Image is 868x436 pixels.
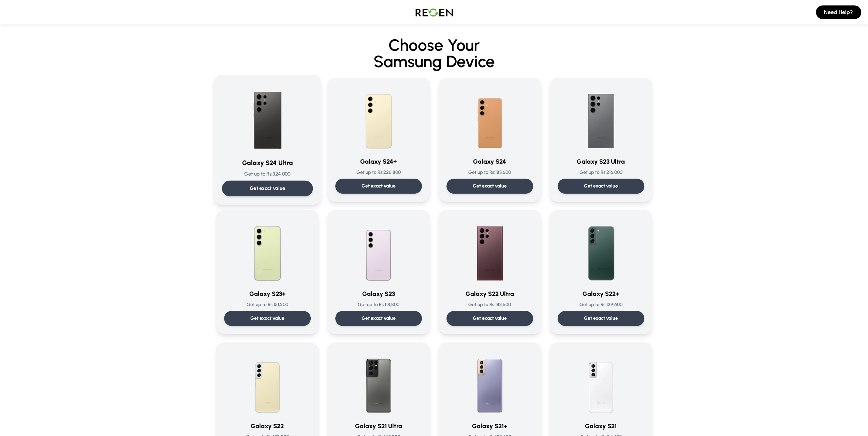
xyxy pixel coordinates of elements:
button: Need Help? [816,5,861,19]
p: Get up to Rs: 183,600 [446,169,533,176]
h3: Galaxy S24 [446,157,533,166]
img: Galaxy S22 Ultra [457,218,523,284]
span: Samsung Device [179,53,689,70]
p: Get exact value [249,185,285,192]
span: Choose Your [388,35,480,55]
p: Get exact value [473,183,507,190]
p: Get up to Rs: 151,200 [224,301,311,308]
h3: Galaxy S23 [335,289,422,299]
p: Get up to Rs: 183,600 [446,301,533,308]
p: Get up to Rs: 118,800 [335,301,422,308]
p: Get up to Rs: 324,000 [222,170,313,178]
img: Galaxy S24+ [346,86,411,151]
img: Galaxy S22 [235,350,300,416]
p: Get exact value [473,315,507,322]
p: Get up to Rs: 216,000 [558,169,644,176]
h3: Galaxy S22 [224,421,311,431]
h3: Galaxy S21 [558,421,644,431]
h3: Galaxy S23 Ultra [558,157,644,166]
p: Get up to Rs: 226,800 [335,169,422,176]
img: Galaxy S23 Ultra [568,86,634,151]
h3: Galaxy S22+ [558,289,644,299]
p: Get exact value [362,183,396,190]
h3: Galaxy S24+ [335,157,422,166]
img: Galaxy S24 Ultra [233,83,302,152]
h3: Galaxy S21 Ultra [335,421,422,431]
h3: Galaxy S21+ [446,421,533,431]
p: Get exact value [362,315,396,322]
p: Get exact value [250,315,284,322]
h3: Galaxy S24 Ultra [222,158,313,168]
img: Logo [410,3,458,22]
img: Galaxy S21 Ultra [346,350,411,416]
img: Galaxy S21+ [457,350,523,416]
p: Get up to Rs: 129,600 [558,301,644,308]
h3: Galaxy S23+ [224,289,311,299]
img: Galaxy S21 [568,350,634,416]
h3: Galaxy S22 Ultra [446,289,533,299]
p: Get exact value [584,183,618,190]
img: Galaxy S23 [346,218,411,284]
img: Galaxy S22+ [568,218,634,284]
p: Get exact value [584,315,618,322]
img: Galaxy S24 [457,86,523,151]
img: Galaxy S23+ [235,218,300,284]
